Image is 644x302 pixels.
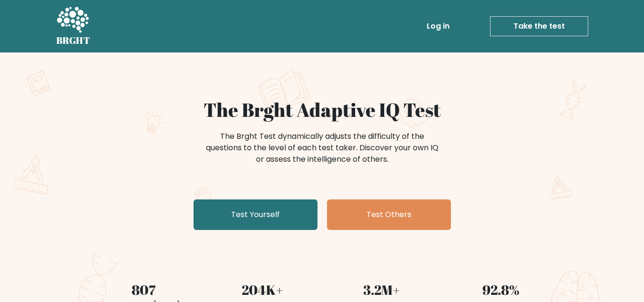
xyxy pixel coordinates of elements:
a: Test Others [327,199,451,230]
div: 204K+ [209,280,317,300]
h1: The Brght Adaptive IQ Test [90,98,555,121]
div: The Brght Test dynamically adjusts the difficulty of the questions to the level of each test take... [203,131,441,165]
h5: BRGHT [56,35,91,46]
a: BRGHT [56,4,91,49]
a: Take the test [490,16,588,36]
div: 92.8% [447,280,555,300]
div: 807 [90,280,197,300]
div: 3.2M+ [328,280,436,300]
a: Log in [423,17,453,36]
a: Test Yourself [194,199,317,230]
